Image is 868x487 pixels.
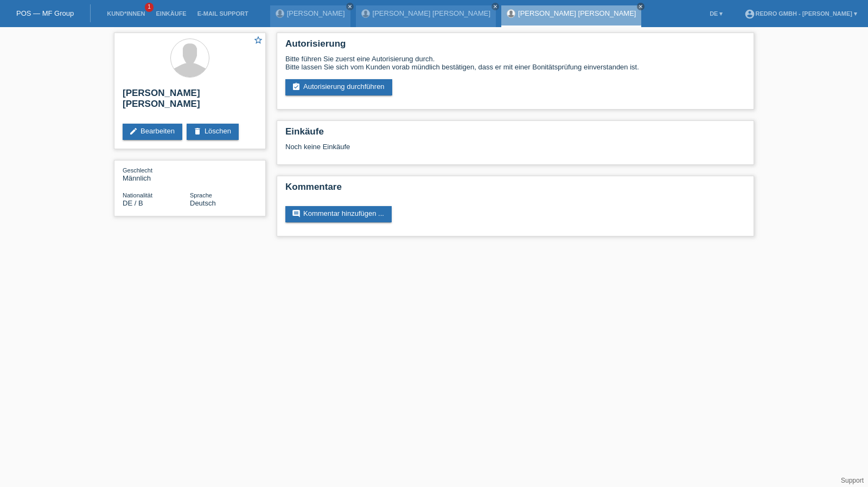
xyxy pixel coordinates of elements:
i: account_circle [744,9,755,20]
a: Einkäufe [150,10,192,17]
a: [PERSON_NAME] [PERSON_NAME] [373,9,490,17]
span: Deutsch [190,199,216,207]
h2: Autorisierung [285,39,745,55]
a: close [346,3,354,10]
a: E-Mail Support [192,10,254,17]
a: commentKommentar hinzufügen ... [285,206,392,222]
i: edit [129,127,138,136]
a: DE ▾ [704,10,728,17]
h2: Kommentare [285,182,745,198]
a: [PERSON_NAME] [PERSON_NAME] [518,9,636,17]
span: Nationalität [123,192,152,198]
i: close [493,4,498,9]
span: Geschlecht [123,167,152,174]
h2: [PERSON_NAME] [PERSON_NAME] [123,88,257,115]
a: star_border [253,35,263,47]
a: account_circleRedro GmbH - [PERSON_NAME] ▾ [739,10,863,17]
i: close [638,4,643,9]
a: close [637,3,644,10]
a: close [492,3,499,10]
span: Deutschland / B / 22.07.2022 [123,199,143,207]
span: Sprache [190,192,212,198]
a: Support [841,477,864,484]
a: deleteLöschen [187,124,239,140]
a: POS — MF Group [16,9,74,17]
span: 1 [145,3,154,12]
div: Noch keine Einkäufe [285,143,745,159]
div: Männlich [123,166,190,182]
a: [PERSON_NAME] [287,9,345,17]
i: star_border [253,35,263,45]
i: comment [292,209,301,218]
h2: Einkäufe [285,126,745,143]
a: editBearbeiten [123,124,182,140]
i: assignment_turned_in [292,82,301,91]
i: delete [193,127,202,136]
i: close [347,4,353,9]
a: Kund*innen [101,10,150,17]
a: assignment_turned_inAutorisierung durchführen [285,79,392,95]
div: Bitte führen Sie zuerst eine Autorisierung durch. Bitte lassen Sie sich vom Kunden vorab mündlich... [285,55,745,71]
